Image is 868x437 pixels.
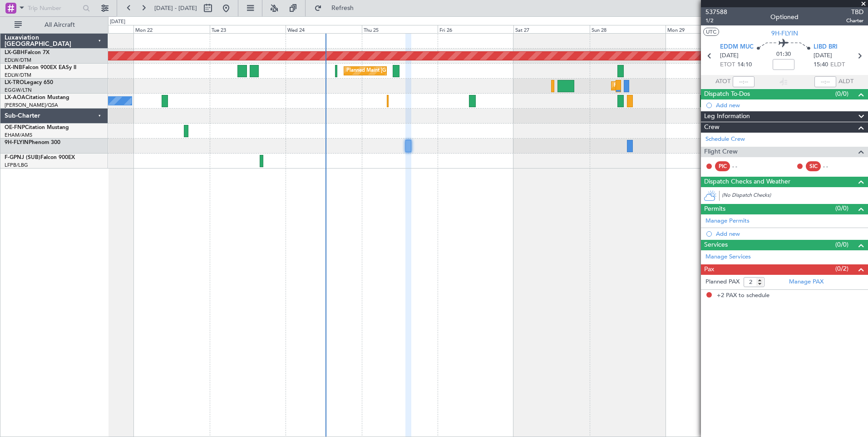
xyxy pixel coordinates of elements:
[814,60,828,70] span: 15:40
[5,95,69,100] a: LX-AOACitation Mustang
[614,79,757,93] div: Planned Maint [GEOGRAPHIC_DATA] ([GEOGRAPHIC_DATA])
[438,25,513,33] div: Fri 26
[720,51,739,60] span: [DATE]
[722,192,868,201] div: (No Dispatch Checks)
[715,161,730,171] div: PIC
[346,64,489,78] div: Planned Maint [GEOGRAPHIC_DATA] ([GEOGRAPHIC_DATA])
[806,161,821,171] div: SIC
[703,28,719,36] button: UTC
[286,25,361,33] div: Wed 24
[5,57,31,64] a: EDLW/DTM
[154,4,197,12] span: [DATE] - [DATE]
[814,51,832,60] span: [DATE]
[5,65,76,70] a: LX-INBFalcon 900EX EASy II
[5,140,60,145] a: 9H-FLYINPhenom 300
[5,95,25,100] span: LX-AOA
[705,17,727,25] span: 1/2
[830,60,845,70] span: ELDT
[210,25,286,33] div: Tue 23
[513,25,589,33] div: Sat 27
[28,1,80,15] input: Trip Number
[823,162,843,170] div: - -
[5,132,32,139] a: EHAM/AMS
[704,177,790,187] span: Dispatch Checks and Weather
[716,230,863,238] div: Add new
[789,278,824,287] a: Manage PAX
[5,162,28,169] a: LFPB/LBG
[705,7,727,17] span: 537588
[5,155,40,160] span: F-GPNJ (SUB)
[704,147,738,157] span: Flight Crew
[5,155,75,160] a: F-GPNJ (SUB)Falcon 900EX
[5,72,31,79] a: EDLW/DTM
[5,140,29,145] span: 9H-FLYIN
[5,125,69,130] a: OE-FNPCitation Mustang
[835,89,848,99] span: (0/0)
[715,77,730,86] span: ATOT
[705,253,751,262] a: Manage Services
[666,25,741,33] div: Mon 29
[705,135,745,144] a: Schedule Crew
[110,18,125,26] div: [DATE]
[5,50,49,55] a: LX-GBHFalcon 7X
[770,12,799,22] div: Optioned
[705,217,750,226] a: Manage Permits
[5,87,32,94] a: EGGW/LTN
[5,102,58,109] a: [PERSON_NAME]/QSA
[590,25,666,33] div: Sun 28
[771,29,798,38] span: 9H-FLYIN
[704,204,725,214] span: Permits
[720,60,735,70] span: ETOT
[133,25,209,33] div: Mon 22
[310,1,365,15] button: Refresh
[704,240,728,250] span: Services
[737,60,752,70] span: 14:10
[704,89,750,99] span: Dispatch To-Dos
[5,80,53,85] a: LX-TROLegacy 650
[705,278,740,287] label: Planned PAX
[846,17,863,25] span: Charter
[716,101,863,109] div: Add new
[720,43,754,52] span: EDDM MUC
[776,50,791,59] span: 01:30
[704,122,720,133] span: Crew
[732,162,753,170] div: - -
[5,50,25,55] span: LX-GBH
[846,7,863,17] span: TBD
[5,65,22,70] span: LX-INB
[704,264,714,275] span: Pax
[838,77,853,86] span: ALDT
[704,111,750,122] span: Leg Information
[362,25,438,33] div: Thu 25
[717,291,769,300] span: +2 PAX to schedule
[24,22,96,28] span: All Aircraft
[324,5,362,11] span: Refresh
[5,80,24,85] span: LX-TRO
[835,264,848,273] span: (0/2)
[835,240,848,249] span: (0/0)
[814,43,838,52] span: LIBD BRI
[10,18,99,32] button: All Aircraft
[835,204,848,213] span: (0/0)
[5,125,25,130] span: OE-FNP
